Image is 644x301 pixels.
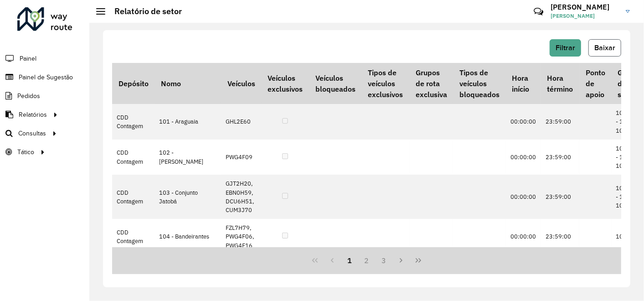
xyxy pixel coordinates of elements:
[18,129,46,138] span: Consultas
[556,44,575,52] span: Filtrar
[20,54,36,63] span: Painel
[112,104,155,140] td: CDD Contagem
[155,63,221,104] th: Nomo
[506,175,541,219] td: 00:00:00
[541,63,579,104] th: Hora término
[362,63,409,104] th: Tipos de veículos exclusivos
[506,63,541,104] th: Hora início
[155,219,221,254] td: 104 - Bandeirantes
[410,252,427,269] button: Última página
[594,44,615,52] span: Baixar
[541,140,579,175] td: 23:59:00
[588,39,621,57] button: Baixar
[19,73,73,82] span: Painel de Sugestão
[155,175,221,219] td: 103 - Conjunto Jatobá
[541,175,579,219] td: 23:59:00
[541,104,579,140] td: 23:59:00
[392,252,410,269] button: Próxima Página
[221,63,261,104] th: Veículos
[409,63,453,104] th: Grupos de rota exclusiva
[358,252,376,269] button: 2
[221,219,261,254] td: FZL7H79, PWG4F06, PWG4F16
[506,219,541,254] td: 00:00:00
[579,63,611,104] th: Ponto de apoio
[112,63,155,104] th: Depósito
[506,140,541,175] td: 00:00:00
[155,140,221,175] td: 102 - [PERSON_NAME]
[262,63,309,104] th: Veículos exclusivos
[155,104,221,140] td: 101 - Araguaia
[221,104,261,140] td: GHL2E60
[19,110,47,119] span: Relatórios
[112,175,155,219] td: CDD Contagem
[309,63,361,104] th: Veículos bloqueados
[221,175,261,219] td: GJT2H20, EBN0H59, DCU6H51, CUM3J70
[529,2,548,21] a: Contato Rápido
[17,147,34,157] span: Tático
[375,252,392,269] button: 3
[341,252,358,269] button: 1
[453,63,505,104] th: Tipos de veículos bloqueados
[550,39,581,57] button: Filtrar
[551,12,619,20] span: [PERSON_NAME]
[17,91,40,101] span: Pedidos
[506,104,541,140] td: 00:00:00
[112,219,155,254] td: CDD Contagem
[221,140,261,175] td: PWG4F09
[541,219,579,254] td: 23:59:00
[551,3,619,11] h3: [PERSON_NAME]
[105,6,182,16] h2: Relatório de setor
[112,140,155,175] td: CDD Contagem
